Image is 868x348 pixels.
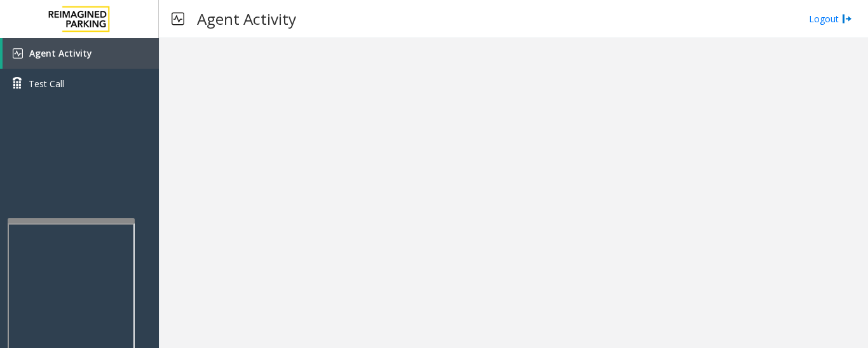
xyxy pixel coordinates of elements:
[842,12,852,25] img: logout
[29,47,92,59] span: Agent Activity
[809,12,852,25] a: Logout
[29,77,64,90] span: Test Call
[3,38,159,69] a: Agent Activity
[172,3,184,34] img: pageIcon
[191,3,302,34] h3: Agent Activity
[13,48,23,59] img: 'icon'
